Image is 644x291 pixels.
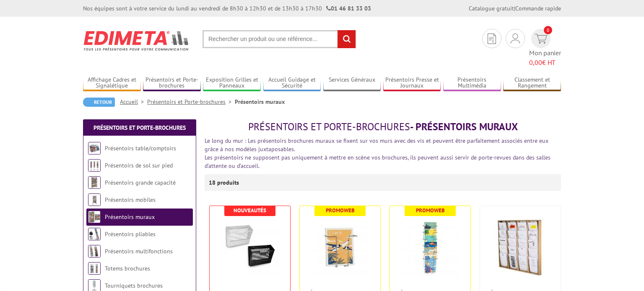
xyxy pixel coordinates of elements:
[105,179,176,186] a: Présentoirs grande capacité
[147,98,235,106] a: Présentoirs et Porte-brochures
[203,76,261,90] a: Exposition Grilles et Panneaux
[209,174,240,191] p: 18 produits
[105,196,156,203] a: Présentoirs mobiles
[511,33,520,44] img: devis rapide
[105,213,155,221] a: Présentoirs muraux
[88,142,101,155] img: Présentoirs table/comptoirs
[326,5,371,12] strong: 01 46 81 33 03
[83,76,141,90] a: Affichage Cadres et Signalétique
[529,58,561,67] span: € HT
[263,76,321,90] a: Accueil Guidage et Sécurité
[311,219,369,277] img: Présentoir mural 1 case A4 - Fil 100% métallique
[105,162,173,169] a: Présentoirs de sol sur pied
[83,98,115,107] a: Retour
[383,76,441,90] a: Présentoirs Presse et Journaux
[105,265,150,272] a: Totems brochures
[469,5,514,12] a: Catalogue gratuit
[488,33,496,44] img: devis rapide
[93,124,186,131] a: Présentoirs et Porte-brochures
[120,98,147,106] a: Accueil
[323,76,381,90] a: Services Généraux
[88,176,101,189] img: Présentoirs grande capacité
[234,207,266,214] b: Nouveautés
[203,30,356,48] input: Rechercher un produit ou une référence...
[88,159,101,172] img: Présentoirs de sol sur pied
[143,76,201,90] a: Présentoirs et Porte-brochures
[491,219,550,277] img: Présentoir Mural Bois naturel 5 à 20 cases A4 Portrait
[205,137,548,153] font: Le long du mur : Les présentoirs brochures muraux se fixent sur vos murs avec des vis et peuvent ...
[235,98,285,106] li: Présentoirs muraux
[529,48,561,67] span: Mon panier
[105,144,176,152] a: Présentoirs table/comptoirs
[338,30,356,48] input: rechercher
[401,219,460,277] img: Présentoir mural 6 x A4 - Fil 100% métallique
[88,211,101,223] img: Présentoirs muraux
[469,4,561,13] div: |
[105,282,163,289] a: Tourniquets brochures
[248,120,410,133] span: Présentoirs et Porte-brochures
[503,76,561,90] a: Classement et Rangement
[529,29,561,67] a: devis rapide 0 Mon panier 0,00€ HT
[88,228,101,240] img: Présentoirs pliables
[529,58,542,67] span: 0,00
[88,245,101,258] img: Présentoirs multifonctions
[83,4,371,13] div: Nos équipes sont à votre service du lundi au vendredi de 8h30 à 12h30 et de 13h30 à 17h30
[535,34,547,44] img: devis rapide
[205,121,561,132] h1: - Présentoirs muraux
[544,26,552,34] span: 0
[88,193,101,206] img: Présentoirs mobiles
[326,207,355,214] b: Promoweb
[416,207,445,214] b: Promoweb
[83,25,190,56] img: Edimeta
[205,154,551,170] font: Les présentoirs ne supposent pas uniquement à mettre en scène vos brochures, ils peuvent aussi se...
[105,230,156,238] a: Présentoirs pliables
[221,219,279,277] img: Corbeille Murale - Organisez vos documents format 24 x 32 cm
[88,262,101,275] img: Totems brochures
[105,247,173,255] a: Présentoirs multifonctions
[443,76,501,90] a: Présentoirs Multimédia
[515,5,561,12] a: Commande rapide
